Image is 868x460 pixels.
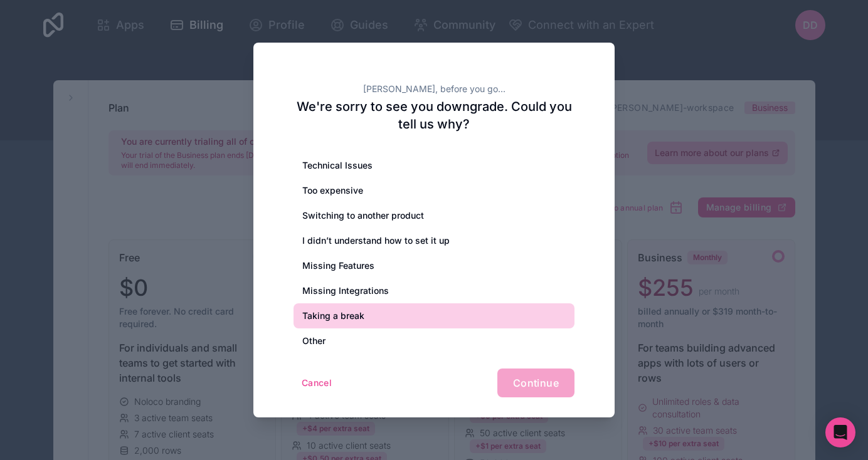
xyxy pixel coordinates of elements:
div: Technical Issues [294,153,574,178]
div: Switching to another product [294,203,574,228]
div: I didn’t understand how to set it up [294,228,574,253]
div: Too expensive [294,178,574,203]
div: Open Intercom Messenger [825,417,855,447]
div: Taking a break [294,303,574,328]
h2: We're sorry to see you downgrade. Could you tell us why? [294,98,574,133]
div: Other [294,328,574,353]
h2: [PERSON_NAME], before you go... [294,83,574,95]
div: Missing Features [294,253,574,278]
div: Missing Integrations [294,278,574,303]
button: Cancel [294,373,340,393]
